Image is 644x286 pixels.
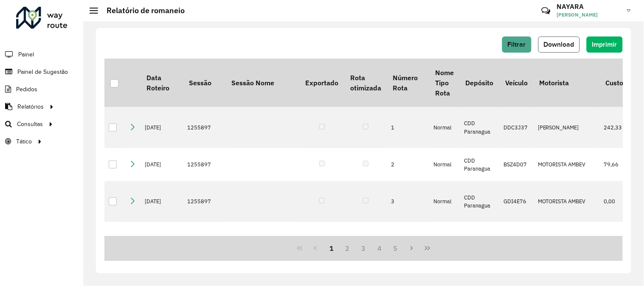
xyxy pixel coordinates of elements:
[344,59,387,107] th: Rota otimizada
[16,85,37,94] span: Pedidos
[430,181,460,222] td: Normal
[502,36,532,53] button: Filtrar
[141,181,183,222] td: [DATE]
[500,148,534,181] td: BSZ4D07
[500,107,534,148] td: DDC3J37
[18,50,34,59] span: Painel
[600,59,629,107] th: Custo
[387,148,430,181] td: 2
[323,240,340,256] button: 1
[508,41,526,48] span: Filtrar
[16,137,32,146] span: Tático
[534,148,600,181] td: MOTORISTA AMBEV
[419,240,436,256] button: Last Page
[600,181,629,222] td: 0,00
[460,148,499,181] td: CDD Paranagua
[225,59,300,107] th: Sessão Nome
[460,181,499,222] td: CDD Paranagua
[98,6,185,15] h2: Relatório de romaneio
[387,181,430,222] td: 3
[430,148,460,181] td: Normal
[544,41,574,48] span: Download
[387,107,430,148] td: 1
[183,107,225,148] td: 1255897
[141,59,183,107] th: Data Roteiro
[534,181,600,222] td: MOTORISTA AMBEV
[587,36,623,53] button: Imprimir
[500,59,534,107] th: Veículo
[183,59,225,107] th: Sessão
[183,181,225,222] td: 1255897
[141,148,183,181] td: [DATE]
[460,59,499,107] th: Depósito
[183,148,225,181] td: 1255897
[538,36,580,53] button: Download
[557,3,621,11] h3: NAYARA
[17,120,43,129] span: Consultas
[300,59,344,107] th: Exportado
[17,102,44,111] span: Relatórios
[388,240,404,256] button: 5
[141,107,183,148] td: [DATE]
[592,41,617,48] span: Imprimir
[557,11,621,19] span: [PERSON_NAME]
[430,107,460,148] td: Normal
[460,107,499,148] td: CDD Paranagua
[430,59,460,107] th: Nome Tipo Rota
[387,59,430,107] th: Número Rota
[356,240,372,256] button: 3
[404,240,420,256] button: Next Page
[17,67,68,76] span: Painel de Sugestão
[600,148,629,181] td: 79,66
[537,2,555,20] a: Contato Rápido
[534,59,600,107] th: Motorista
[534,107,600,148] td: [PERSON_NAME]
[340,240,356,256] button: 2
[371,240,388,256] button: 4
[500,181,534,222] td: GDI4E76
[600,107,629,148] td: 242,33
